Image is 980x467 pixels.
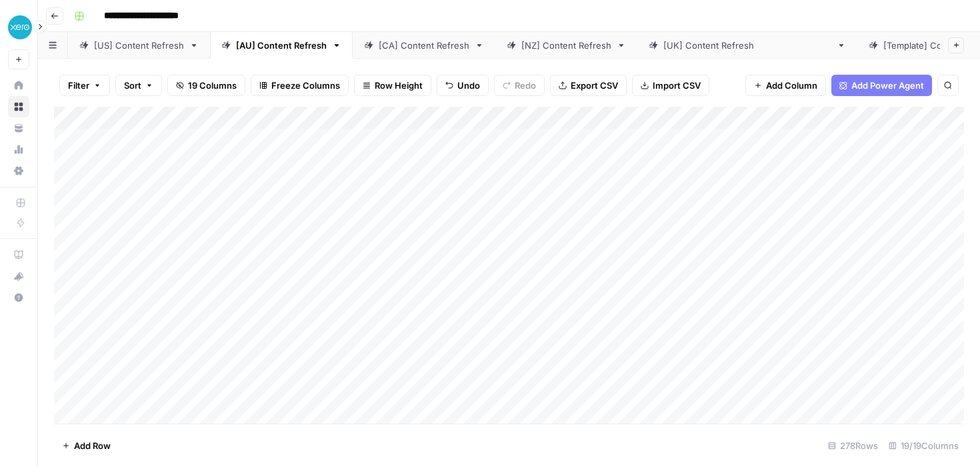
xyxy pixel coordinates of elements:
span: Import CSV [653,79,701,92]
button: Export CSV [550,75,627,96]
button: Row Height [354,75,431,96]
div: [CA] Content Refresh [379,39,469,52]
span: Freeze Columns [271,79,340,92]
span: Row Height [375,79,423,92]
div: What's new? [9,266,29,286]
span: Filter [68,79,89,92]
button: Import CSV [632,75,709,96]
div: [[GEOGRAPHIC_DATA]] Content Refresh [663,39,831,52]
div: [NZ] Content Refresh [521,39,611,52]
a: [[GEOGRAPHIC_DATA]] Content Refresh [637,32,857,59]
a: [AU] Content Refresh [210,32,353,59]
a: AirOps Academy [8,244,29,266]
button: Filter [59,75,110,96]
button: Workspace: XeroOps [8,11,29,44]
div: 278 Rows [823,435,883,456]
span: Export CSV [571,79,618,92]
img: XeroOps Logo [8,15,32,39]
button: What's new? [8,266,29,287]
a: Your Data [8,117,29,139]
a: Home [8,75,29,96]
span: Sort [124,79,141,92]
div: [US] Content Refresh [94,39,184,52]
button: Add Row [54,435,119,456]
a: [US] Content Refresh [68,32,210,59]
a: Settings [8,160,29,181]
span: Undo [457,79,480,92]
a: [NZ] Content Refresh [495,32,637,59]
button: Undo [437,75,489,96]
button: Sort [115,75,162,96]
button: Redo [494,75,545,96]
div: [AU] Content Refresh [236,39,327,52]
button: Freeze Columns [251,75,349,96]
span: 19 Columns [188,79,237,92]
span: Add Power Agent [851,79,924,92]
div: 19/19 Columns [883,435,964,456]
span: Add Column [766,79,817,92]
a: Usage [8,139,29,160]
button: Add Column [745,75,826,96]
a: Browse [8,96,29,117]
button: Add Power Agent [831,75,932,96]
button: Help + Support [8,287,29,308]
a: [CA] Content Refresh [353,32,495,59]
span: Add Row [74,439,111,452]
button: 19 Columns [167,75,245,96]
span: Redo [515,79,536,92]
